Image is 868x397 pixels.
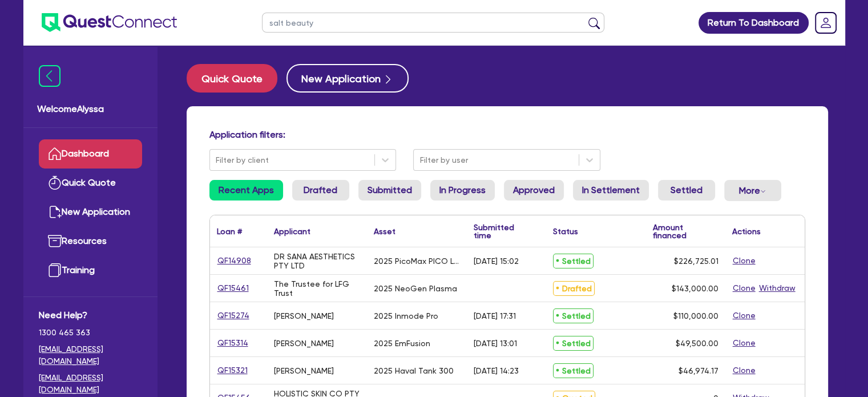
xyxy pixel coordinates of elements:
div: Submitted time [474,223,529,239]
h4: Application filters: [209,129,805,140]
span: Settled [553,336,594,351]
span: Welcome Alyssa [37,102,144,116]
span: $46,974.17 [679,366,718,375]
button: Quick Quote [187,64,277,93]
a: Recent Apps [209,180,283,200]
img: quest-connect-logo-blue [42,13,177,32]
div: Applicant [274,227,310,235]
div: Actions [732,227,761,235]
img: training [48,263,62,277]
a: Return To Dashboard [699,12,809,34]
div: Loan # [217,227,242,235]
img: resources [48,234,62,248]
span: Settled [553,254,594,268]
a: QF15321 [217,364,248,377]
button: Clone [732,309,756,322]
div: The Trustee for LFG Trust [274,279,360,298]
div: DR SANA AESTHETICS PTY LTD [274,252,360,270]
span: Drafted [553,281,595,296]
button: Withdraw [758,282,796,295]
a: QF14908 [217,254,252,267]
div: [PERSON_NAME] [274,366,334,375]
div: 2025 Haval Tank 300 [374,366,454,375]
span: Need Help? [39,308,142,322]
a: Settled [658,180,715,200]
div: 2025 NeoGen Plasma [374,284,457,293]
a: Quick Quote [187,64,286,93]
div: [DATE] 17:31 [474,311,516,320]
button: New Application [286,64,409,93]
div: Status [553,227,578,235]
div: [PERSON_NAME] [274,311,334,320]
a: In Settlement [573,180,649,200]
div: 2025 Inmode Pro [374,311,438,320]
a: Approved [504,180,564,200]
div: [DATE] 15:02 [474,256,519,266]
a: Dropdown toggle [811,8,841,38]
a: Submitted [358,180,421,200]
a: Training [39,256,142,285]
a: New Application [39,198,142,227]
img: new-application [48,205,62,219]
a: QF15461 [217,282,249,295]
div: Asset [374,227,395,235]
a: QF15274 [217,309,250,322]
button: Dropdown toggle [724,180,781,201]
span: $110,000.00 [673,311,718,320]
a: [EMAIL_ADDRESS][DOMAIN_NAME] [39,343,142,367]
div: 2025 PicoMax PICO Laser [374,256,460,266]
span: $226,725.01 [674,256,718,266]
a: Resources [39,227,142,256]
a: [EMAIL_ADDRESS][DOMAIN_NAME] [39,372,142,396]
img: quick-quote [48,176,62,190]
a: QF15314 [217,336,249,350]
button: Clone [732,364,756,377]
button: Clone [732,254,756,267]
a: Quick Quote [39,169,142,198]
div: 2025 EmFusion [374,339,430,348]
a: In Progress [430,180,495,200]
span: 1300 465 363 [39,327,142,339]
div: [PERSON_NAME] [274,339,334,348]
div: [DATE] 13:01 [474,339,517,348]
img: icon-menu-close [39,65,60,87]
button: Clone [732,336,756,350]
span: $143,000.00 [672,284,718,293]
div: [DATE] 14:23 [474,366,519,375]
span: $49,500.00 [676,339,718,348]
a: Drafted [292,180,349,200]
span: Settled [553,363,594,378]
a: Dashboard [39,139,142,169]
div: Amount financed [653,223,718,239]
span: Settled [553,308,594,323]
input: Search by name, application ID or mobile number... [262,13,604,33]
button: Clone [732,282,756,295]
